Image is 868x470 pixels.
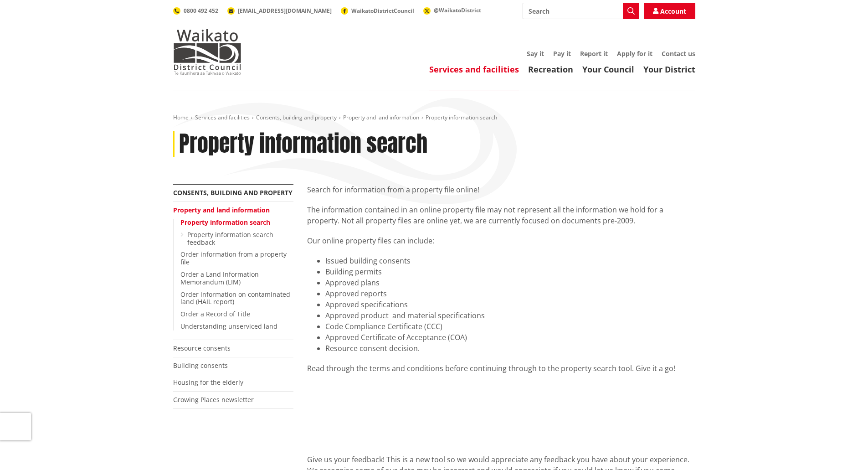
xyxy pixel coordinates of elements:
input: Search input [523,3,639,19]
span: @WaikatoDistrict [434,6,481,14]
a: Building consents [173,361,228,370]
a: Services and facilities [429,64,519,75]
a: Contact us [662,49,695,58]
li: Approved reports [325,288,695,299]
a: Order a Record of Title [180,310,250,318]
p: The information contained in an online property file may not represent all the information we hol... [307,204,695,226]
a: Services and facilities [195,114,250,121]
span: Our online property files can include: [307,236,434,246]
a: Say it [527,49,544,58]
a: Order information from a property file [180,250,287,266]
li: Resource consent decision. [325,343,695,354]
li: Approved plans [325,277,695,288]
img: Waikato District Council - Te Kaunihera aa Takiwaa o Waikato [173,29,241,75]
a: @WaikatoDistrict [423,6,481,14]
a: Your Council [582,64,634,75]
a: Consents, building and property [256,114,337,121]
li: Approved product and material specifications [325,310,695,321]
li: Approved Certificate of Acceptance (COA) [325,332,695,343]
a: Order information on contaminated land (HAIL report) [180,290,290,306]
li: Code Compliance Certificate (CCC) [325,321,695,332]
span: Property information search [426,114,497,121]
span: WaikatoDistrictCouncil [351,7,414,15]
li: Issued building consents [325,255,695,266]
a: Consents, building and property [173,188,293,197]
a: Apply for it [617,49,652,58]
div: Read through the terms and conditions before continuing through to the property search tool. Give... [307,363,695,374]
li: Approved specifications [325,299,695,310]
a: Understanding unserviced land [180,322,277,331]
span: [EMAIL_ADDRESS][DOMAIN_NAME] [238,7,332,15]
a: Report it [580,49,608,58]
a: Account [644,3,695,19]
a: 0800 492 452 [173,7,218,15]
a: Resource consents [173,344,231,352]
li: Building permits [325,266,695,277]
a: Property information search feedback [187,230,273,247]
a: Housing for the elderly [173,378,243,387]
a: [EMAIL_ADDRESS][DOMAIN_NAME] [227,7,332,15]
a: Home [173,114,189,121]
a: Pay it [553,49,571,58]
a: Recreation [528,64,573,75]
a: Order a Land Information Memorandum (LIM) [180,270,259,286]
a: Growing Places newsletter [173,395,254,404]
span: 0800 492 452 [184,7,218,15]
p: Search for information from a property file online! [307,184,695,195]
a: Property and land information [343,114,419,121]
a: Property information search [180,218,270,227]
a: WaikatoDistrictCouncil [341,7,414,15]
nav: breadcrumb [173,114,695,122]
h1: Property information search [179,131,427,157]
a: Property and land information [173,206,270,214]
a: Your District [643,64,695,75]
